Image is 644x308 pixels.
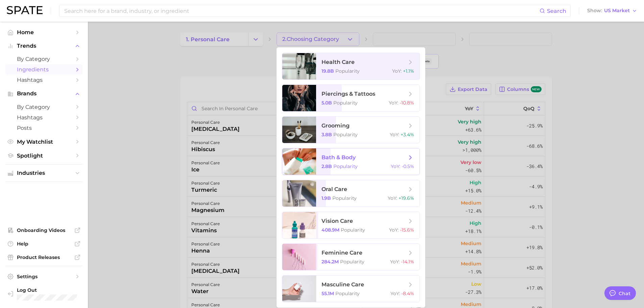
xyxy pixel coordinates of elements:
span: YoY : [390,132,399,138]
a: by Category [5,54,82,64]
span: Popularity [332,195,357,201]
span: Popularity [335,290,360,297]
span: +1.1% [403,68,414,74]
a: Ingredients [5,64,82,75]
span: by Category [17,104,71,110]
button: Brands [5,89,82,99]
span: -14.1% [401,259,414,265]
span: YoY : [388,195,397,201]
span: YoY : [391,163,400,169]
span: 3.8b [321,132,332,138]
a: Home [5,27,82,38]
span: Home [17,29,71,35]
span: bath & body [321,154,356,161]
a: Hashtags [5,75,82,85]
span: masculine care [321,281,364,288]
span: piercings & tattoos [321,91,375,97]
span: health care [321,59,355,65]
span: YoY : [392,68,402,74]
span: +3.4% [401,132,414,138]
a: Spotlight [5,150,82,161]
img: SPATE [7,6,43,14]
button: ShowUS Market [586,6,639,15]
span: YoY : [389,100,398,106]
span: Hashtags [17,114,71,121]
span: Industries [17,170,71,176]
a: Product Releases [5,252,82,262]
a: by Category [5,102,82,112]
span: Onboarding Videos [17,227,71,233]
a: My Watchlist [5,137,82,147]
span: Popularity [333,132,358,138]
span: YoY : [390,259,400,265]
span: Product Releases [17,254,71,260]
span: Popularity [333,163,358,169]
span: +19.6% [399,195,414,201]
span: 408.9m [321,227,339,233]
span: 19.8b [321,68,334,74]
span: 1.9b [321,195,331,201]
button: Industries [5,168,82,178]
span: 284.2m [321,259,339,265]
a: Hashtags [5,112,82,123]
span: Search [547,8,566,14]
a: Settings [5,271,82,282]
span: YoY : [390,290,400,297]
span: 2.8b [321,163,332,169]
button: Trends [5,41,82,51]
span: -8.4% [401,290,414,297]
span: by Category [17,56,71,62]
input: Search here for a brand, industry, or ingredient [64,5,540,17]
span: Show [587,9,602,13]
a: Onboarding Videos [5,225,82,235]
span: 5.0b [321,100,332,106]
span: YoY : [389,227,399,233]
a: Posts [5,123,82,133]
span: grooming [321,122,350,129]
span: Ingredients [17,66,71,73]
span: -15.6% [400,227,414,233]
a: Log out. Currently logged in with e-mail michelle.ng@mavbeautybrands.com. [5,285,82,303]
span: Posts [17,125,71,131]
span: Popularity [341,227,365,233]
span: Brands [17,91,71,97]
span: -10.8% [400,100,414,106]
span: -0.5% [402,163,414,169]
span: Trends [17,43,71,49]
span: Hashtags [17,77,71,83]
span: vision care [321,218,353,224]
span: Popularity [340,259,364,265]
span: Popularity [335,68,360,74]
span: oral care [321,186,347,192]
ul: 2.Choosing Category [277,47,425,308]
span: US Market [604,9,630,13]
span: My Watchlist [17,139,71,145]
span: Log Out [17,287,104,293]
a: Help [5,239,82,249]
span: Spotlight [17,152,71,159]
span: 55.1m [321,290,334,297]
span: Help [17,241,71,247]
span: Settings [17,274,71,280]
span: Popularity [333,100,358,106]
span: feminine care [321,250,362,256]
